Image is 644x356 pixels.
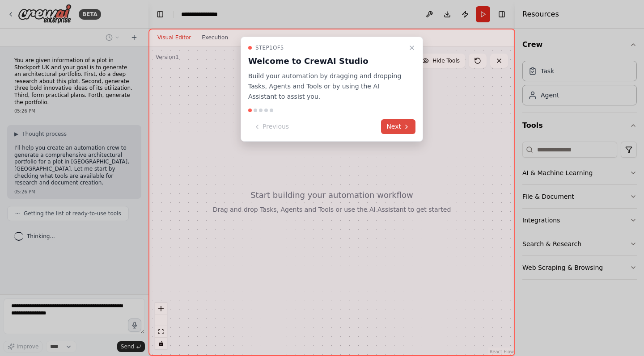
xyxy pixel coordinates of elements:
span: Step 1 of 5 [255,44,284,51]
button: Close walkthrough [407,42,417,53]
p: Build your automation by dragging and dropping Tasks, Agents and Tools or by using the AI Assista... [248,71,405,101]
button: Previous [248,119,294,134]
button: Next [381,119,415,134]
button: Hide left sidebar [154,8,166,21]
h3: Welcome to CrewAI Studio [248,55,405,67]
